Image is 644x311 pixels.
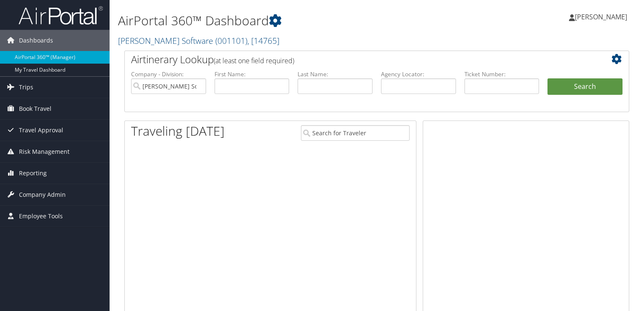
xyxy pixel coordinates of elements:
span: ( 001101 ) [215,35,247,46]
a: [PERSON_NAME] [569,4,636,29]
label: Company - Division: [131,70,206,78]
label: First Name: [215,70,290,78]
span: Travel Approval [19,120,63,141]
span: Employee Tools [19,206,63,227]
button: Search [547,78,623,95]
span: (at least one field required) [214,56,294,65]
h1: Traveling [DATE] [131,122,225,140]
span: Trips [19,77,33,98]
h2: Airtinerary Lookup [131,52,580,67]
input: Search for Traveler [301,125,410,141]
span: Company Admin [19,184,66,205]
img: airportal-logo.png [19,5,103,25]
span: Book Travel [19,98,51,119]
span: Reporting [19,163,47,184]
h1: AirPortal 360™ Dashboard [118,12,463,29]
span: [PERSON_NAME] [575,12,627,21]
label: Agency Locator: [381,70,456,78]
a: [PERSON_NAME] Software [118,35,279,46]
span: , [ 14765 ] [247,35,279,46]
span: Risk Management [19,141,70,162]
label: Last Name: [298,70,373,78]
span: Dashboards [19,30,53,51]
label: Ticket Number: [464,70,539,78]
